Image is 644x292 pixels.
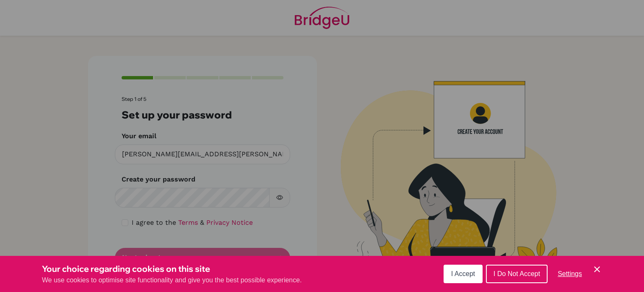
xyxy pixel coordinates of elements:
span: I Do Not Accept [493,270,540,277]
span: Settings [558,270,582,277]
p: We use cookies to optimise site functionality and give you the best possible experience. [42,275,302,285]
button: Settings [551,266,589,282]
span: I Accept [451,270,475,277]
button: Save and close [592,264,602,274]
h3: Your choice regarding cookies on this site [42,263,302,275]
button: I Accept [444,265,483,283]
button: I Do Not Accept [486,265,548,283]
